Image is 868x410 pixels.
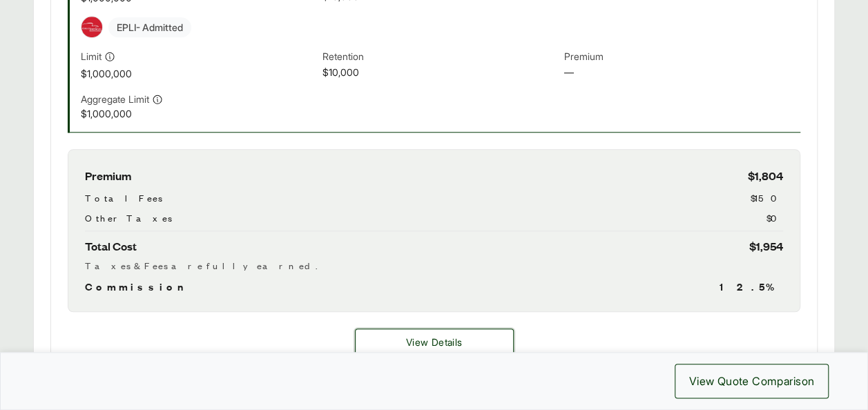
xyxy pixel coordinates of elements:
span: $1,000,000 [81,66,317,81]
span: Premium [85,166,131,185]
span: Retention [322,49,559,65]
span: $10,000 [322,65,559,81]
div: Taxes & Fees are fully earned. [85,258,783,273]
span: $1,954 [749,237,783,255]
span: Premium [564,49,800,65]
span: Total Cost [85,237,137,255]
span: View Quote Comparison [689,373,814,389]
span: $150 [751,191,783,205]
button: View Quote Comparison [675,364,829,398]
span: Limit [81,49,102,64]
span: $1,804 [748,166,783,185]
span: $1,000,000 [81,106,317,121]
span: 12.5 % [720,278,783,295]
img: Great American [81,17,102,37]
span: Aggregate Limit [81,92,149,106]
span: Commission [85,278,190,295]
span: View Details [406,335,462,349]
a: Great American details [355,329,514,355]
span: Total Fees [85,191,162,205]
span: EPLI - Admitted [108,17,191,37]
span: Other Taxes [85,211,172,225]
button: View Details [355,329,514,355]
span: $0 [766,211,783,225]
span: — [564,65,800,81]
